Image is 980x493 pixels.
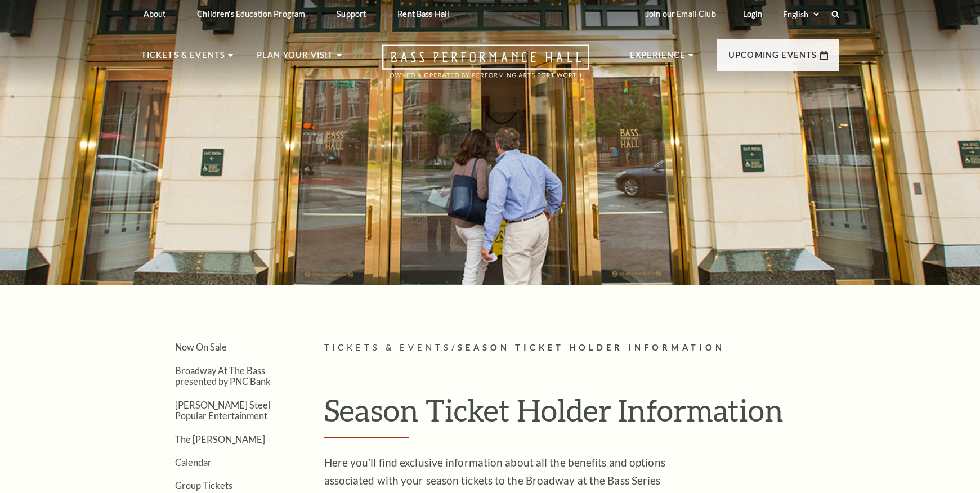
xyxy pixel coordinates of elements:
a: Calendar [175,457,212,468]
h1: Season Ticket Holder Information [324,392,839,438]
a: [PERSON_NAME] Steel Popular Entertainment [175,400,270,421]
p: Tickets & Events [141,48,226,69]
a: Group Tickets [175,480,232,491]
select: Select: [781,9,821,20]
span: Tickets & Events [324,343,452,352]
a: Broadway At The Bass presented by PNC Bank [175,365,271,387]
a: The [PERSON_NAME] [175,434,265,445]
p: About [144,9,166,19]
p: Rent Bass Hall [397,9,449,19]
p: Experience [630,48,686,69]
span: Season Ticket Holder Information [458,343,725,352]
p: Plan Your Visit [257,48,334,69]
p: / [324,341,839,355]
p: Upcoming Events [728,48,817,69]
p: Children's Education Program [197,9,305,19]
p: Support [337,9,366,19]
a: Now On Sale [175,342,227,352]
